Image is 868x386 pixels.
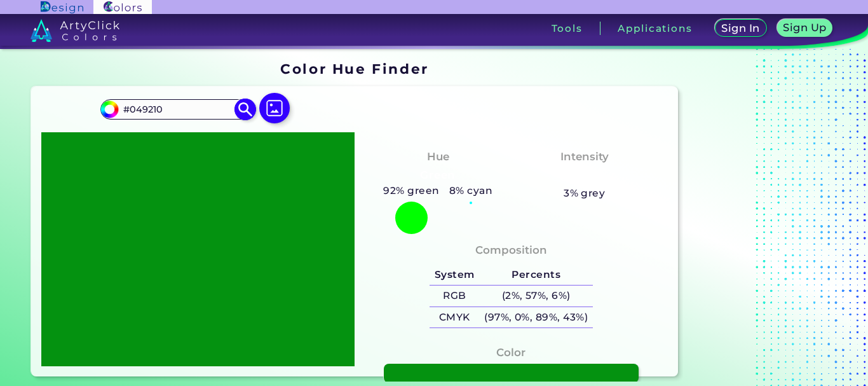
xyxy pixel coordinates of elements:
h3: Tools [552,24,583,33]
h5: (2%, 57%, 6%) [479,286,592,307]
h3: Green [415,168,461,183]
h3: Applications [618,24,692,33]
h5: Sign Up [785,23,825,32]
img: ArtyClick Design logo [41,1,83,13]
a: Sign Up [780,20,830,36]
h5: 92% green [379,183,445,199]
h5: Percents [479,264,592,285]
h5: RGB [430,286,479,307]
h5: Sign In [723,24,757,33]
h4: Color [496,343,526,362]
h5: 8% cyan [444,183,498,199]
h1: Color Hue Finder [280,59,428,78]
h5: System [430,264,479,285]
h5: (97%, 0%, 89%, 43%) [479,307,592,328]
h4: Hue [427,148,449,166]
img: logo_artyclick_colors_white.svg [31,19,120,42]
h5: 3% grey [564,185,605,202]
img: icon search [234,98,257,120]
h4: Composition [475,241,547,259]
h4: Intensity [560,148,609,166]
input: type color.. [119,100,237,118]
h3: Vibrant [557,168,612,183]
img: icon picture [259,93,290,123]
a: Sign In [717,20,764,36]
h5: CMYK [430,307,479,328]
